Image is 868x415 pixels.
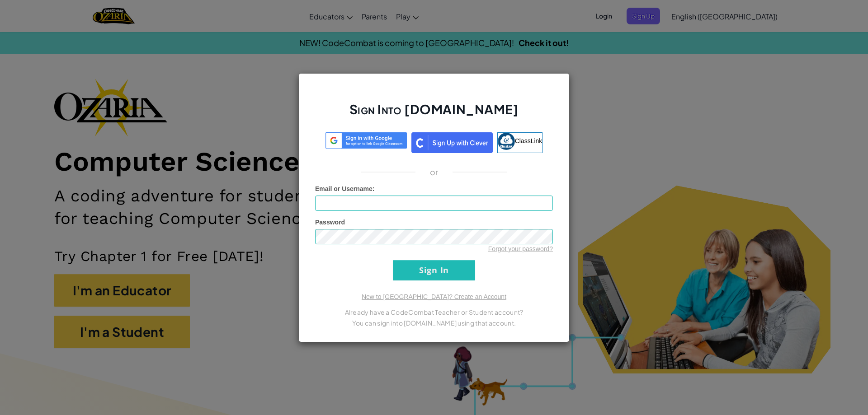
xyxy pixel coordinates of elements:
h2: Sign Into [DOMAIN_NAME] [315,101,553,127]
img: classlink-logo-small.png [498,133,515,150]
span: ClassLink [515,137,542,144]
img: clever_sso_button@2x.png [411,132,493,153]
p: You can sign into [DOMAIN_NAME] using that account. [315,317,553,328]
span: Email or Username [315,185,373,192]
a: Forgot your password? [488,245,553,252]
span: Password [315,219,345,226]
p: Already have a CodeCombat Teacher or Student account? [315,307,553,317]
a: New to [GEOGRAPHIC_DATA]? Create an Account [362,293,506,300]
p: or [430,167,439,177]
input: Sign In [393,260,475,280]
label: : [315,184,375,193]
img: log-in-google-sso.svg [325,132,407,149]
